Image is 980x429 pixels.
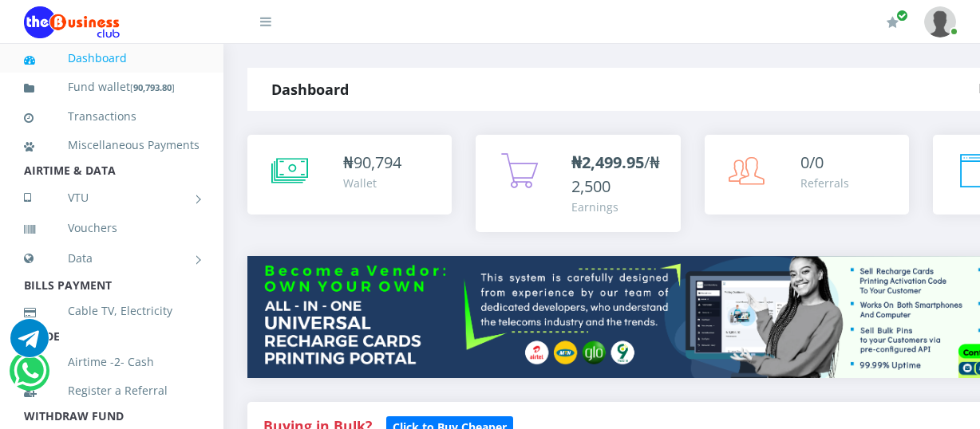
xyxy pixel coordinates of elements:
[705,135,909,214] a: 0/0 Referrals
[354,152,401,173] span: 90,794
[271,80,349,99] strong: Dashboard
[476,135,680,232] a: ₦2,499.95/₦2,500 Earnings
[571,152,644,173] b: ₦2,499.95
[24,69,200,106] a: Fund wallet[90,793.80]
[887,16,899,29] i: Renew/Upgrade Subscription
[24,293,200,329] a: Cable TV, Electricity
[571,199,664,215] div: Earnings
[14,364,46,390] a: Chat for support
[247,135,452,214] a: ₦90,794 Wallet
[571,152,660,197] span: /₦2,500
[130,81,175,93] small: [ ]
[24,372,200,409] a: Register a Referral
[24,6,120,38] img: Logo
[24,127,200,163] a: Miscellaneous Payments
[24,344,200,380] a: Airtime -2- Cash
[10,331,49,357] a: Chat for support
[24,178,200,218] a: VTU
[896,10,908,22] span: Renew/Upgrade Subscription
[24,210,200,246] a: Vouchers
[24,238,200,278] a: Data
[24,40,200,77] a: Dashboard
[343,151,401,175] div: ₦
[800,152,824,173] span: 0/0
[133,81,172,93] b: 90,793.80
[24,98,200,135] a: Transactions
[343,175,401,191] div: Wallet
[800,175,849,191] div: Referrals
[924,6,956,37] img: User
